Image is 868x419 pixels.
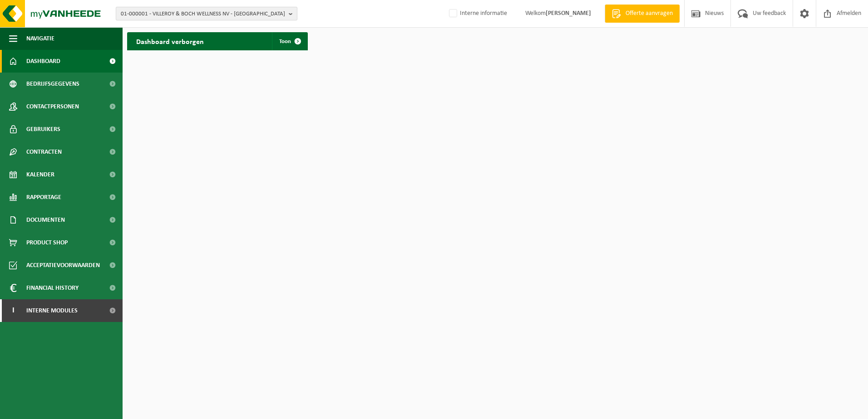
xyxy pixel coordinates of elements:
[26,231,68,254] span: Product Shop
[26,254,100,277] span: Acceptatievoorwaarden
[447,7,507,20] label: Interne informatie
[26,299,78,322] span: Interne modules
[26,27,54,50] span: Navigatie
[26,209,65,231] span: Documenten
[605,5,680,23] a: Offerte aanvragen
[26,186,61,209] span: Rapportage
[26,95,79,118] span: Contactpersonen
[26,141,62,163] span: Contracten
[272,32,307,50] a: Toon
[546,10,591,17] strong: [PERSON_NAME]
[26,118,60,141] span: Gebruikers
[26,163,54,186] span: Kalender
[26,73,79,95] span: Bedrijfsgegevens
[121,7,285,21] span: 01-000001 - VILLEROY & BOCH WELLNESS NV - [GEOGRAPHIC_DATA]
[9,299,17,322] span: I
[279,39,291,44] span: Toon
[26,50,60,73] span: Dashboard
[116,7,297,20] button: 01-000001 - VILLEROY & BOCH WELLNESS NV - [GEOGRAPHIC_DATA]
[623,9,675,18] span: Offerte aanvragen
[127,32,213,50] h2: Dashboard verborgen
[26,277,79,299] span: Financial History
